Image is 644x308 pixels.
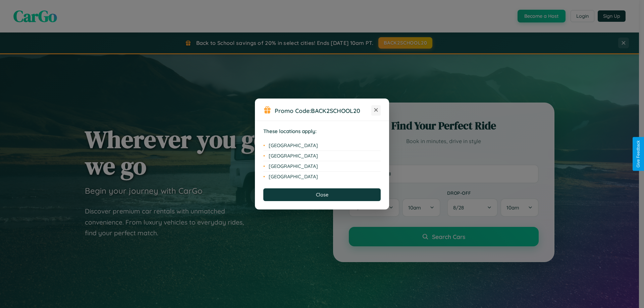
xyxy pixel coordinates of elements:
li: [GEOGRAPHIC_DATA] [263,161,381,172]
h3: Promo Code: [275,107,371,114]
div: Give Feedback [636,140,641,168]
button: Close [263,188,381,201]
li: [GEOGRAPHIC_DATA] [263,151,381,161]
b: BACK2SCHOOL20 [311,107,360,114]
li: [GEOGRAPHIC_DATA] [263,172,381,182]
li: [GEOGRAPHIC_DATA] [263,140,381,151]
strong: These locations apply: [263,128,317,134]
